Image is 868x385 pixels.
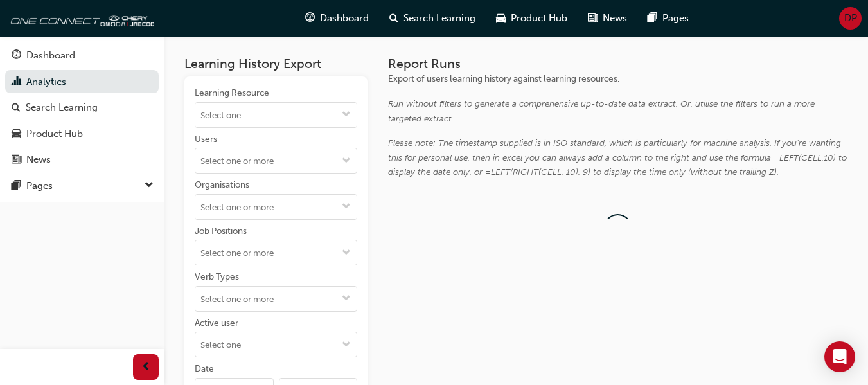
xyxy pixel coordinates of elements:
a: car-iconProduct Hub [486,5,578,31]
div: Users [195,133,217,146]
a: pages-iconPages [637,5,699,31]
span: down-icon [342,294,351,305]
div: Organisations [195,179,249,192]
span: prev-icon [141,359,151,375]
span: down-icon [342,156,351,167]
span: news-icon [12,154,21,166]
button: DP [839,7,862,30]
a: news-iconNews [578,5,637,31]
input: Userstoggle menu [195,148,357,173]
button: Pages [5,174,159,198]
span: down-icon [145,177,154,194]
div: Please note: The timestamp supplied is in ISO standard, which is particularly for machine analysi... [388,136,847,180]
span: search-icon [12,102,21,114]
div: Verb Types [195,271,239,283]
div: Run without filters to generate a comprehensive up-to-date data extract. Or, utilise the filters ... [388,97,847,126]
a: Dashboard [5,44,159,67]
button: toggle menu [336,287,357,311]
a: Search Learning [5,96,159,120]
div: Open Intercom Messenger [824,341,855,372]
span: down-icon [342,110,351,121]
div: Learning Resource [195,87,269,100]
div: Product Hub [26,127,83,141]
div: Search Learning [26,100,98,115]
span: guage-icon [305,10,315,26]
span: news-icon [588,10,598,26]
span: Search Learning [403,11,475,26]
span: down-icon [342,340,351,351]
input: Active usertoggle menu [195,332,357,357]
span: car-icon [12,129,21,140]
span: search-icon [389,10,398,26]
a: Analytics [5,70,159,94]
span: News [603,11,627,26]
a: search-iconSearch Learning [379,5,486,31]
div: News [26,152,51,167]
span: car-icon [496,10,506,26]
button: toggle menu [336,148,357,173]
button: toggle menu [336,195,357,219]
input: Job Positionstoggle menu [195,240,357,265]
input: Verb Typestoggle menu [195,287,357,311]
button: toggle menu [336,240,357,265]
a: guage-iconDashboard [295,5,379,31]
h3: Report Runs [388,57,847,71]
div: Date [195,363,214,375]
span: Dashboard [320,11,369,26]
button: toggle menu [336,332,357,357]
a: News [5,148,159,172]
div: Job Positions [195,225,247,238]
span: Pages [662,11,689,26]
span: chart-icon [12,76,21,88]
img: oneconnect [6,5,154,31]
span: pages-icon [12,181,21,192]
input: Organisationstoggle menu [195,195,357,219]
h3: Learning History Export [184,57,368,71]
div: Pages [26,179,53,193]
span: guage-icon [12,50,21,62]
button: toggle menu [336,103,357,127]
button: DashboardAnalyticsSearch LearningProduct HubNews [5,41,159,174]
span: pages-icon [648,10,657,26]
span: DP [844,11,857,26]
span: Export of users learning history against learning resources. [388,73,619,84]
a: Product Hub [5,122,159,146]
span: Product Hub [511,11,567,26]
span: down-icon [342,248,351,259]
div: Dashboard [26,48,75,63]
input: Learning Resourcetoggle menu [195,103,357,127]
span: down-icon [342,202,351,213]
div: Active user [195,317,238,330]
